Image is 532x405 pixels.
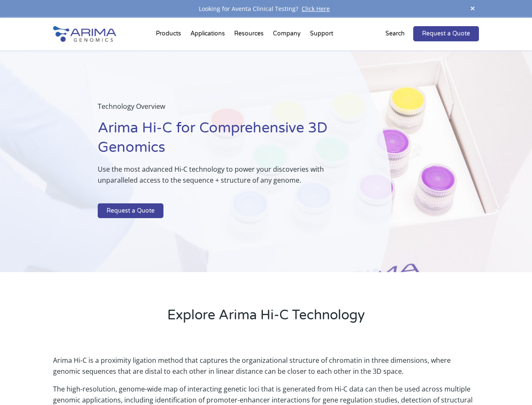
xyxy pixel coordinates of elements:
h2: Explore Arima Hi-C Technology [53,306,479,331]
a: Request a Quote [98,203,163,219]
p: Search [385,28,405,39]
p: Use the most advanced Hi-C technology to power your discoveries with unparalleled access to the s... [98,164,349,192]
div: Looking for Aventa Clinical Testing? [53,3,479,14]
p: Technology Overview [98,101,349,119]
img: Arima-Genomics-logo [53,26,116,42]
p: Arima Hi-C is a proximity ligation method that captures the organizational structure of chromatin... [53,355,479,383]
h1: Arima Hi-C for Comprehensive 3D Genomics [98,119,349,164]
a: Click Here [298,5,333,13]
a: Request a Quote [413,26,479,41]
